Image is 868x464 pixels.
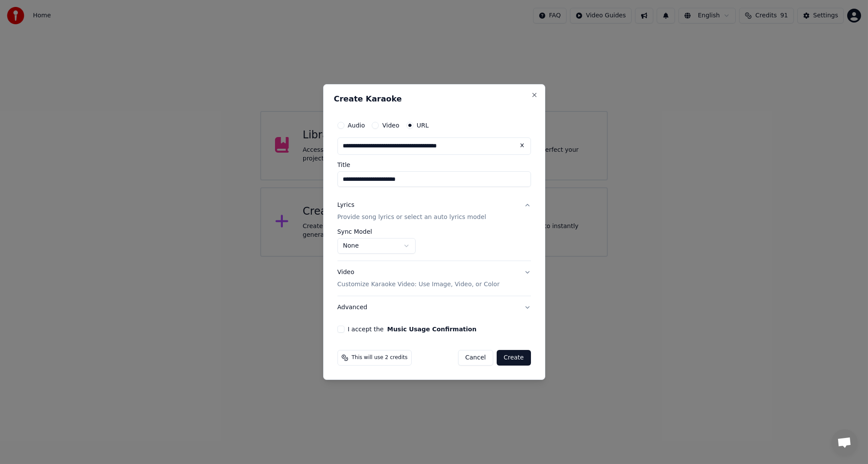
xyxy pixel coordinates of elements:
span: This will use 2 credits [352,354,408,361]
label: Sync Model [337,229,416,235]
p: Provide song lyrics or select an auto lyrics model [337,213,486,222]
div: Lyrics [337,201,354,209]
button: I accept the [387,326,476,332]
p: Customize Karaoke Video: Use Image, Video, or Color [337,280,500,289]
button: Create [497,350,531,366]
button: Cancel [458,350,493,366]
div: LyricsProvide song lyrics or select an auto lyrics model [337,229,531,261]
label: Video [382,122,399,128]
label: Audio [348,122,365,128]
button: LyricsProvide song lyrics or select an auto lyrics model [337,194,531,229]
div: Video [337,268,500,289]
button: VideoCustomize Karaoke Video: Use Image, Video, or Color [337,261,531,296]
button: Advanced [337,296,531,319]
h2: Create Karaoke [334,95,534,103]
label: URL [417,122,429,128]
label: I accept the [348,326,477,332]
label: Title [337,162,531,168]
